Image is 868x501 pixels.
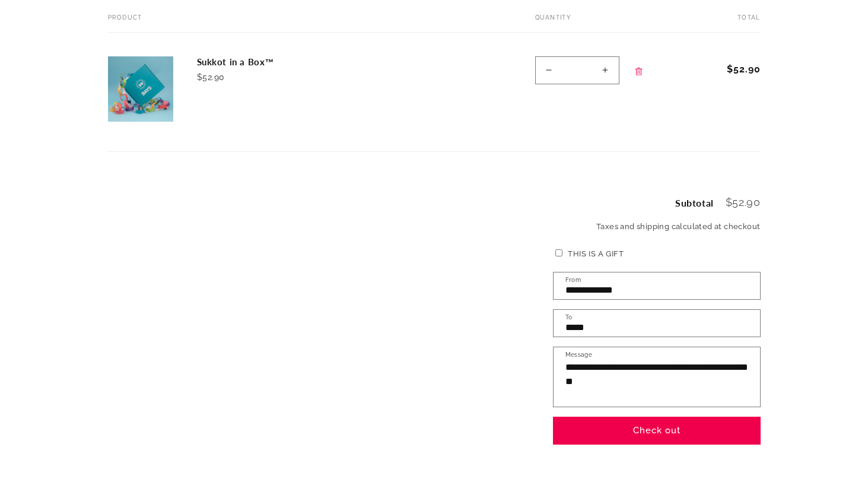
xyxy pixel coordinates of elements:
[568,249,624,258] label: This is a gift
[562,56,592,84] input: Quantity for Sukkot in a Box™
[500,14,688,33] th: Quantity
[553,468,761,494] iframe: PayPal-paypal
[553,417,761,445] button: Check out
[108,56,173,122] img: Sukkot in a Box (7845287592174)
[197,71,375,84] div: $52.90
[628,59,649,84] a: Remove Sukkot in a Box™
[108,14,500,33] th: Product
[688,14,761,33] th: Total
[726,196,761,208] span: $52.90
[553,221,761,233] small: Taxes and shipping calculated at checkout
[675,198,714,208] h2: Subtotal
[727,62,761,77] span: $52.90
[197,56,375,68] a: Sukkot in a Box™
